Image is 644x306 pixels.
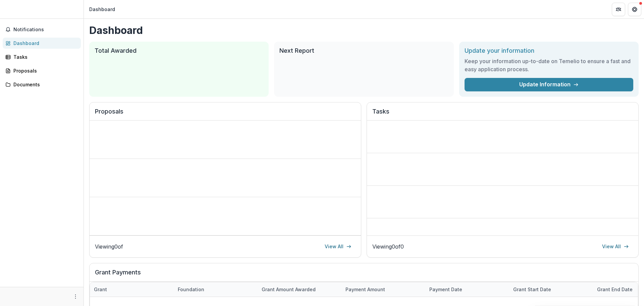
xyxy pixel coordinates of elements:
[13,81,75,88] div: Documents
[89,24,639,36] h1: Dashboard
[321,241,356,252] a: View All
[87,4,118,14] nav: breadcrumb
[13,53,75,60] div: Tasks
[13,27,78,33] span: Notifications
[3,65,81,76] a: Proposals
[628,3,641,16] button: Get Help
[95,47,263,54] h2: Total Awarded
[612,3,625,16] button: Partners
[465,57,633,73] h3: Keep your information up-to-date on Temelio to ensure a fast and easy application process.
[598,241,633,252] a: View All
[95,108,356,121] h2: Proposals
[71,293,79,301] button: More
[95,269,633,281] h2: Grant Payments
[3,24,81,35] button: Notifications
[465,47,633,54] h2: Update your information
[465,78,633,91] a: Update Information
[372,243,404,251] p: Viewing 0 of 0
[3,38,81,49] a: Dashboard
[279,47,448,54] h2: Next Report
[13,67,75,74] div: Proposals
[13,40,75,47] div: Dashboard
[3,51,81,62] a: Tasks
[95,243,123,251] p: Viewing 0 of
[372,108,633,121] h2: Tasks
[89,6,115,13] div: Dashboard
[3,79,81,90] a: Documents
